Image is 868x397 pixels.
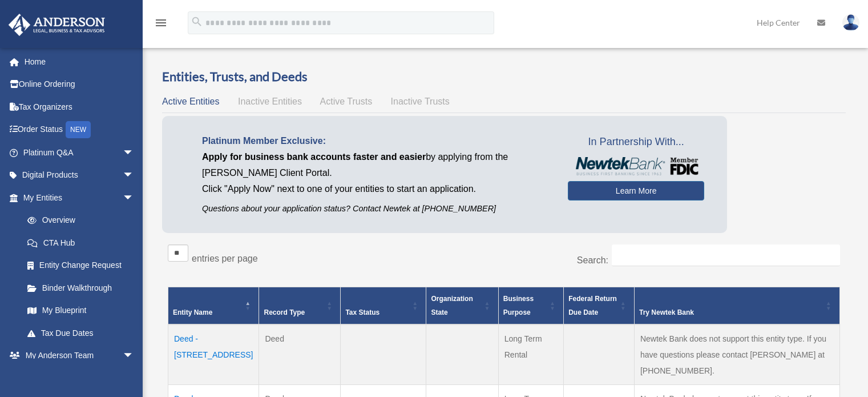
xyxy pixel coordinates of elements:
[8,344,151,367] a: My Anderson Teamarrow_drop_down
[16,231,146,254] a: CTA Hub
[16,299,146,322] a: My Blueprint
[574,157,699,175] img: NewtekBankLogoSM.png
[123,344,146,368] span: arrow_drop_down
[634,287,839,324] th: Try Newtek Bank : Activate to sort
[345,308,380,316] span: Tax Status
[123,186,146,210] span: arrow_drop_down
[568,133,704,151] span: In Partnership With...
[503,295,534,316] span: Business Purpose
[8,186,146,209] a: My Entitiesarrow_drop_down
[154,20,168,30] a: menu
[577,255,608,265] label: Search:
[8,118,151,142] a: Order StatusNEW
[173,308,212,316] span: Entity Name
[154,16,168,30] i: menu
[202,202,551,216] p: Questions about your application status? Contact Newtek at [PHONE_NUMBER]
[564,287,635,324] th: Federal Return Due Date: Activate to sort
[842,14,859,31] img: User Pic
[168,324,259,385] td: Deed - [STREET_ADDRESS]
[168,287,259,324] th: Entity Name: Activate to invert sorting
[8,141,151,164] a: Platinum Q&Aarrow_drop_down
[259,287,341,324] th: Record Type: Activate to sort
[191,15,203,28] i: search
[568,295,617,316] span: Federal Return Due Date
[202,181,551,197] p: Click "Apply Now" next to one of your entities to start an application.
[259,324,341,385] td: Deed
[8,73,151,96] a: Online Ordering
[16,209,140,232] a: Overview
[426,287,498,324] th: Organization State: Activate to sort
[202,133,551,149] p: Platinum Member Exclusive:
[238,97,302,106] span: Inactive Entities
[391,97,450,106] span: Inactive Trusts
[568,181,704,200] a: Learn More
[66,121,91,138] div: NEW
[8,164,151,187] a: Digital Productsarrow_drop_down
[162,97,219,106] span: Active Entities
[162,68,846,86] h3: Entities, Trusts, and Deeds
[634,324,839,385] td: Newtek Bank does not support this entity type. If you have questions please contact [PERSON_NAME]...
[8,50,151,73] a: Home
[5,14,108,36] img: Anderson Advisors Platinum Portal
[123,141,146,165] span: arrow_drop_down
[320,97,373,106] span: Active Trusts
[431,295,473,316] span: Organization State
[341,287,426,324] th: Tax Status: Activate to sort
[498,287,563,324] th: Business Purpose: Activate to sort
[202,152,426,162] span: Apply for business bank accounts faster and easier
[16,322,146,344] a: Tax Due Dates
[16,254,146,277] a: Entity Change Request
[8,95,151,118] a: Tax Organizers
[192,254,258,263] label: entries per page
[498,324,563,385] td: Long Term Rental
[639,306,822,319] div: Try Newtek Bank
[123,164,146,187] span: arrow_drop_down
[264,308,305,316] span: Record Type
[16,276,146,299] a: Binder Walkthrough
[202,149,551,181] p: by applying from the [PERSON_NAME] Client Portal.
